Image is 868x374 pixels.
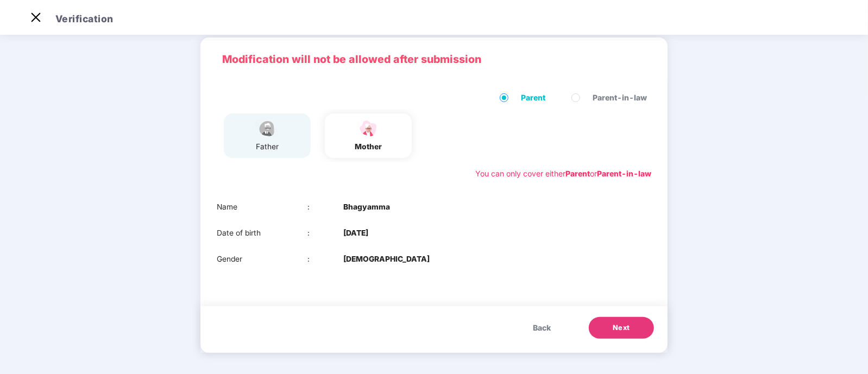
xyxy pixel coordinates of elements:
[343,227,368,239] b: [DATE]
[475,168,651,180] div: You can only cover either or
[217,253,307,265] div: Gender
[254,119,281,138] img: svg+xml;base64,PHN2ZyBpZD0iRmF0aGVyX2ljb24iIHhtbG5zPSJodHRwOi8vd3d3LnczLm9yZy8yMDAwL3N2ZyIgeG1sbn...
[222,51,646,68] p: Modification will not be allowed after submission
[355,141,382,153] div: mother
[307,253,344,265] div: :
[522,317,562,339] button: Back
[217,227,307,239] div: Date of birth
[613,322,630,333] span: Next
[565,169,590,178] b: Parent
[589,317,654,339] button: Next
[307,201,344,213] div: :
[355,119,382,138] img: svg+xml;base64,PHN2ZyB4bWxucz0iaHR0cDovL3d3dy53My5vcmcvMjAwMC9zdmciIHdpZHRoPSI1NCIgaGVpZ2h0PSIzOC...
[343,253,430,265] b: [DEMOGRAPHIC_DATA]
[597,169,651,178] b: Parent-in-law
[343,201,390,213] b: Bhagyamma
[517,92,550,104] span: Parent
[533,322,551,334] span: Back
[307,227,344,239] div: :
[588,92,651,104] span: Parent-in-law
[217,201,307,213] div: Name
[254,141,281,153] div: father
